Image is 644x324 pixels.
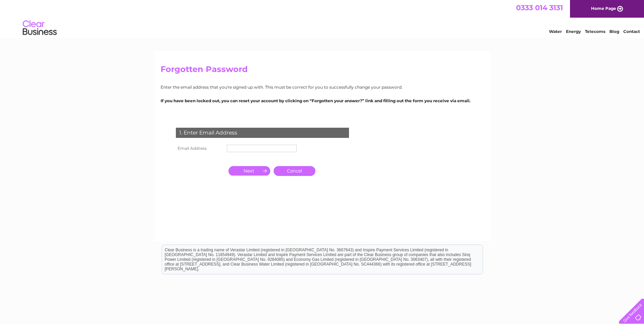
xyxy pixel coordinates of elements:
p: Enter the email address that you're signed up with. This must be correct for you to successfully ... [161,84,484,90]
div: 1. Enter Email Address [176,128,349,138]
div: Clear Business is a trading name of Verastar Limited (registered in [GEOGRAPHIC_DATA] No. 3667643... [162,4,483,33]
a: Energy [566,29,581,34]
a: Cancel [274,166,315,176]
a: Water [549,29,562,34]
a: Telecoms [585,29,605,34]
h2: Forgotten Password [161,65,484,77]
a: 0333 014 3131 [516,3,563,12]
p: If you have been locked out, you can reset your account by clicking on “Forgotten your answer?” l... [161,97,484,104]
img: logo.png [22,18,57,38]
a: Blog [609,29,619,34]
th: Email Address [174,143,225,154]
a: Contact [623,29,640,34]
